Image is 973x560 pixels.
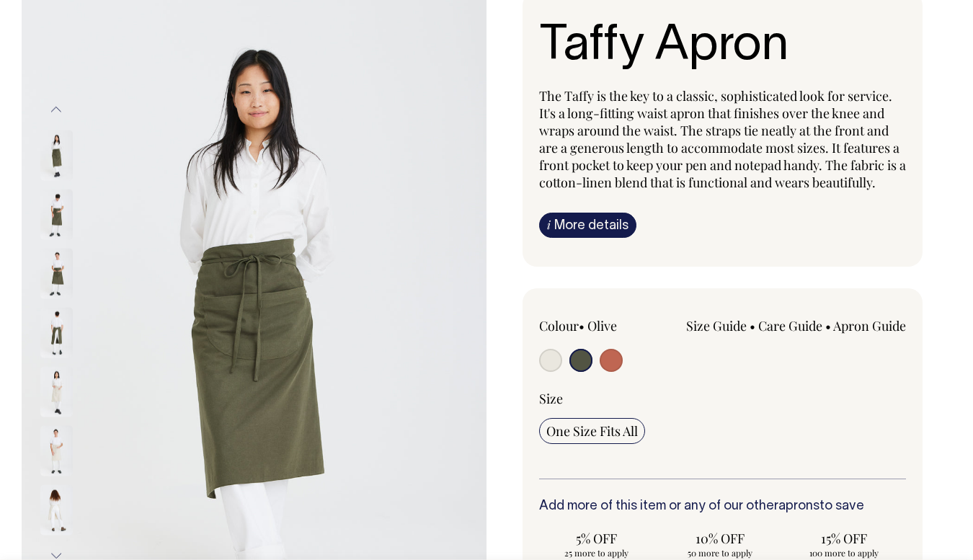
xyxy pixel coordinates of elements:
input: One Size Fits All [539,418,645,444]
div: Size [539,390,906,407]
span: • [750,317,755,334]
img: olive [40,249,73,299]
img: olive [40,190,73,240]
div: Colour [539,317,686,334]
img: olive [40,308,73,358]
span: 15% OFF [794,530,894,547]
span: 25 more to apply [546,547,647,559]
span: i [547,217,551,232]
h1: Taffy Apron [539,20,906,74]
a: aprons [778,500,819,512]
span: 50 more to apply [670,547,771,559]
a: Care Guide [758,317,822,334]
a: Size Guide [686,317,747,334]
button: Previous [45,94,67,126]
a: iMore details [539,213,636,238]
h6: Add more of this item or any of our other to save [539,499,906,514]
img: natural [40,426,73,476]
span: 10% OFF [670,530,771,547]
span: The Taffy is the key to a classic, sophisticated look for service. It's a long-fitting waist apro... [539,87,906,191]
label: Olive [587,317,617,334]
span: • [825,317,831,334]
span: 5% OFF [546,530,647,547]
img: natural [40,485,73,535]
img: olive [40,130,73,181]
span: One Size Fits All [546,422,638,440]
a: Apron Guide [833,317,906,334]
span: 100 more to apply [794,547,894,559]
img: natural [40,367,73,417]
span: • [579,317,585,334]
